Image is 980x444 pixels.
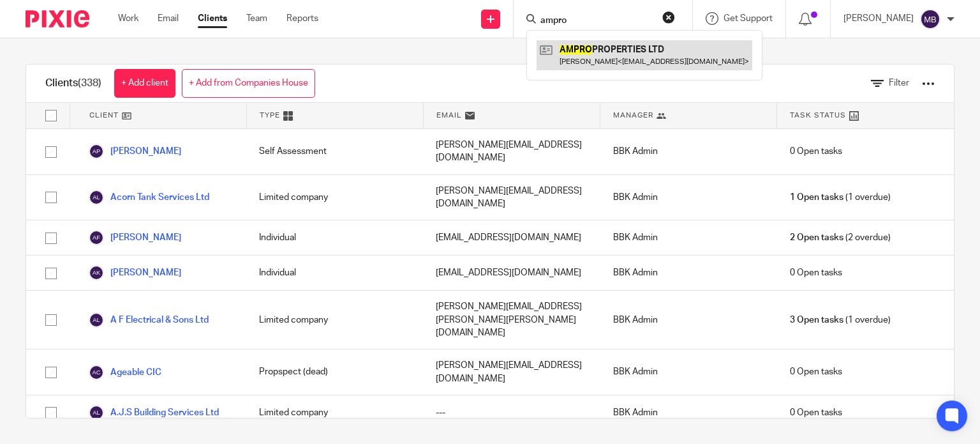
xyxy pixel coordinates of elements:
div: BBK Admin [600,395,777,430]
a: [PERSON_NAME] [89,265,181,280]
img: svg%3E [89,405,104,420]
span: (338) [78,78,101,88]
span: (1 overdue) [790,314,891,326]
div: --- [423,395,600,430]
span: Email [436,110,462,121]
a: Team [246,12,267,25]
a: Ageable CIC [89,365,161,380]
span: 1 Open tasks [790,191,843,204]
div: BBK Admin [600,291,777,349]
span: 0 Open tasks [790,406,842,419]
img: svg%3E [89,190,104,205]
div: BBK Admin [600,256,777,290]
span: Get Support [724,14,773,23]
a: Acorn Tank Services Ltd [89,190,209,205]
span: 3 Open tasks [790,314,843,326]
a: Work [118,12,138,25]
span: Manager [613,110,653,121]
a: + Add from Companies House [182,69,315,98]
div: [PERSON_NAME][EMAIL_ADDRESS][DOMAIN_NAME] [423,175,600,220]
img: svg%3E [89,312,104,328]
a: [PERSON_NAME] [89,144,181,159]
div: BBK Admin [600,220,777,255]
a: Clients [198,12,227,25]
div: [EMAIL_ADDRESS][DOMAIN_NAME] [423,256,600,290]
span: (2 overdue) [790,231,891,244]
span: 0 Open tasks [790,365,842,378]
span: 0 Open tasks [790,145,842,158]
a: + Add client [114,69,175,98]
div: BBK Admin [600,349,777,395]
a: [PERSON_NAME] [89,230,181,245]
img: svg%3E [89,365,104,380]
span: Client [89,110,119,121]
div: Limited company [246,395,423,430]
span: Filter [889,79,909,88]
div: Self Assessment [246,129,423,174]
span: Task Status [790,110,846,121]
button: Clear [662,11,675,24]
img: svg%3E [89,230,104,245]
input: Search [539,15,654,27]
img: svg%3E [89,144,104,159]
div: [EMAIL_ADDRESS][DOMAIN_NAME] [423,220,600,255]
a: Email [158,12,179,25]
a: A.J.S Building Services Ltd [89,405,219,420]
div: Limited company [246,175,423,220]
div: BBK Admin [600,175,777,220]
div: Individual [246,256,423,290]
div: [PERSON_NAME][EMAIL_ADDRESS][DOMAIN_NAME] [423,349,600,395]
a: A F Electrical & Sons Ltd [89,312,209,328]
h1: Clients [45,77,101,90]
div: [PERSON_NAME][EMAIL_ADDRESS][PERSON_NAME][PERSON_NAME][DOMAIN_NAME] [423,291,600,349]
span: (1 overdue) [790,191,891,204]
div: Individual [246,220,423,255]
input: Select all [39,103,63,128]
div: BBK Admin [600,129,777,174]
span: 2 Open tasks [790,231,843,244]
div: [PERSON_NAME][EMAIL_ADDRESS][DOMAIN_NAME] [423,129,600,174]
p: [PERSON_NAME] [843,12,914,25]
img: svg%3E [920,9,940,29]
a: Reports [286,12,318,25]
img: Pixie [26,10,89,27]
span: Type [260,110,280,121]
div: Propspect (dead) [246,349,423,395]
img: svg%3E [89,265,104,280]
span: 0 Open tasks [790,266,842,279]
div: Limited company [246,291,423,349]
